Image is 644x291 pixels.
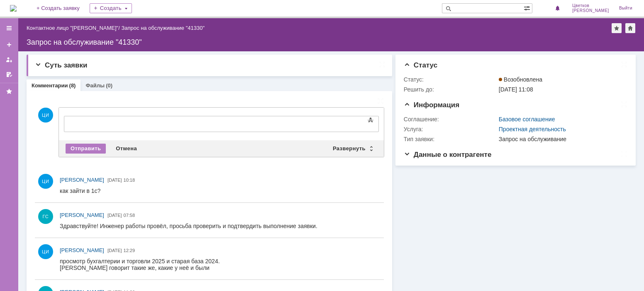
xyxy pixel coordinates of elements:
span: 07:58 [124,213,135,218]
a: Контактное лицо "[PERSON_NAME]" [27,25,118,31]
span: Показать панель инструментов [366,115,376,125]
a: Мои согласования [2,68,16,81]
div: (0) [106,82,112,89]
div: Добавить в избранное [612,23,622,33]
span: [PERSON_NAME] [60,177,104,183]
span: Возобновлена [499,76,542,83]
span: 10:18 [124,178,135,183]
div: На всю страницу [621,101,627,108]
span: Суть заявки [35,61,87,69]
div: Сделать домашней страницей [625,23,635,33]
div: Запрос на обслуживание [499,136,624,142]
span: 12:29 [124,248,135,253]
span: Расширенный поиск [524,4,532,12]
div: (8) [69,82,76,89]
span: [DATE] [107,178,122,183]
span: Статус [404,61,437,69]
li: 1С Торговля [17,19,290,26]
div: / [27,25,121,31]
a: [PERSON_NAME] [60,211,104,219]
div: Соглашение: [404,116,497,123]
a: Базовое соглашение [499,116,555,123]
span: [DATE] [107,213,122,218]
span: Данные о контрагенте [404,151,492,159]
div: На всю страницу [377,98,384,104]
div: На всю страницу [621,151,627,157]
span: [DATE] [107,248,122,253]
span: [PERSON_NAME] [572,8,609,13]
span: [PERSON_NAME] [60,247,104,253]
a: Перейти на домашнюю страницу [10,5,17,12]
div: Услуга: [404,126,497,132]
li: AnyDesk 1932873822. [17,32,290,39]
a: [PERSON_NAME] [60,246,104,255]
a: Файлы [85,82,105,89]
div: Статус: [404,76,497,83]
span: [PERSON_NAME] [47,78,95,84]
div: Решить до: [404,86,497,93]
div: Запрос на обслуживание "41330" [121,25,205,31]
a: Комментарии [32,82,68,89]
span: [PERSON_NAME] [60,212,104,218]
span: [DATE] 11:08 [499,86,533,93]
div: Тип заявки: [404,136,497,142]
div: Создать [90,3,132,13]
div: На всю страницу [621,61,627,68]
span: ЦИ [38,108,53,123]
li: 1С бухгалтерия [17,26,290,32]
div: Запрос на обслуживание "41330" [27,38,636,46]
a: [PERSON_NAME] [60,176,104,184]
a: Мои заявки [2,53,16,66]
span: Цветков [572,3,609,8]
a: Создать заявку [2,38,16,51]
img: logo [10,5,17,12]
div: На всю страницу [379,61,385,68]
span: Информация [404,101,459,109]
a: Проектная деятельность [499,126,566,132]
